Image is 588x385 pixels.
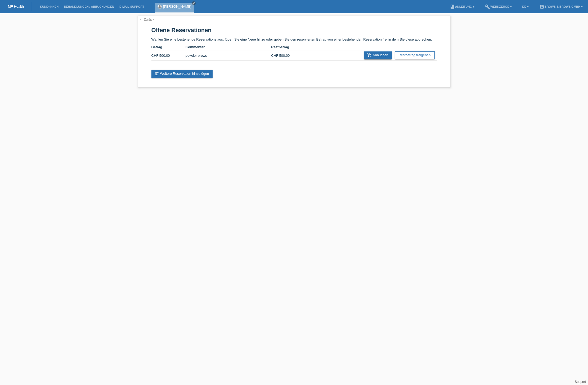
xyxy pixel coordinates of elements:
i: build [485,4,490,10]
td: powder brows [186,50,271,61]
i: close [192,2,195,5]
i: book [450,4,455,10]
td: CHF 500.00 [271,50,305,61]
a: bookAnleitung ▾ [447,5,477,8]
a: Support [575,380,586,384]
i: post_add [155,72,159,76]
i: add_shopping_cart [367,53,371,57]
a: MF Health [8,5,24,8]
a: add_shopping_cartAbbuchen [364,51,392,59]
th: Restbetrag [271,44,305,50]
th: Kommentar [186,44,271,50]
a: DE ▾ [520,5,531,8]
a: account_circleBrows & Brows GmbH ▾ [537,5,585,8]
i: account_circle [539,4,545,10]
a: Kund*innen [37,5,61,8]
a: [PERSON_NAME] [163,5,191,8]
a: close [192,1,196,5]
a: ← Zurück [140,17,154,21]
div: Wählen Sie eine bestehende Reservations aus, fügen Sie eine Neue hinzu oder geben Sie den reservi... [138,16,450,87]
a: Restbetrag freigeben [395,51,434,59]
a: buildWerkzeuge ▾ [482,5,514,8]
a: E-Mail Support [117,5,147,8]
td: CHF 500.00 [151,50,186,61]
h1: Offene Reservationen [151,27,437,33]
th: Betrag [151,44,186,50]
a: Behandlungen / Abbuchungen [61,5,117,8]
a: post_addWeitere Reservation hinzufügen [151,70,213,78]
